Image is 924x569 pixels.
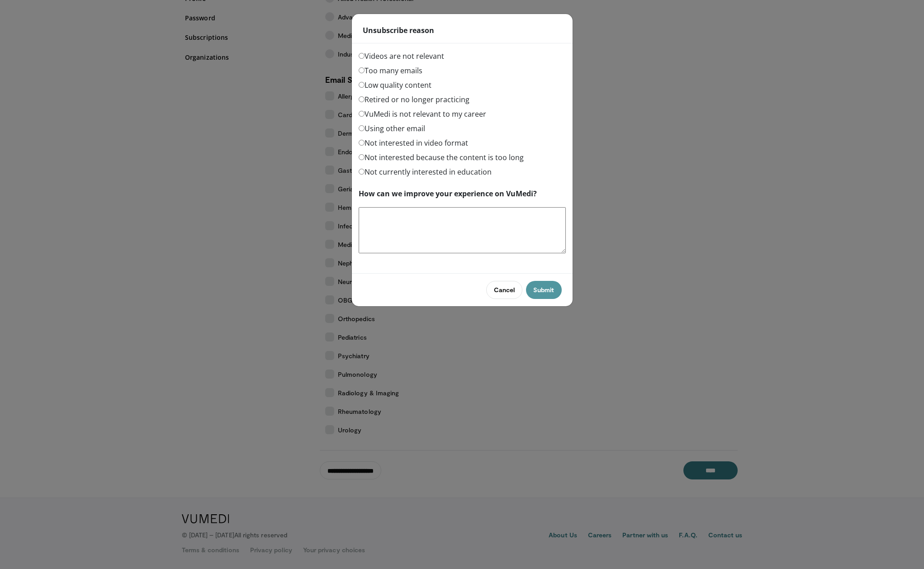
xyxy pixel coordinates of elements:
label: Not currently interested in education [359,166,492,177]
input: Not interested in video format [359,140,365,146]
label: Videos are not relevant [359,51,444,62]
label: Retired or no longer practicing [359,94,469,105]
input: Low quality content [359,82,365,88]
label: VuMedi is not relevant to my career [359,109,486,119]
label: Using other email [359,123,425,134]
strong: Unsubscribe reason [363,25,434,36]
input: Too many emails [359,67,365,73]
label: Not interested because the content is too long [359,152,524,163]
label: Low quality content [359,80,431,90]
label: Not interested in video format [359,138,468,148]
button: Submit [526,281,561,299]
label: How can we improve your experience on VuMedi? [359,188,537,199]
label: Too many emails [359,65,422,76]
input: Retired or no longer practicing [359,96,365,102]
input: VuMedi is not relevant to my career [359,111,365,117]
input: Not currently interested in education [359,169,365,175]
input: Videos are not relevant [359,53,365,59]
button: Cancel [486,281,522,299]
input: Using other email [359,125,365,131]
input: Not interested because the content is too long [359,154,365,160]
